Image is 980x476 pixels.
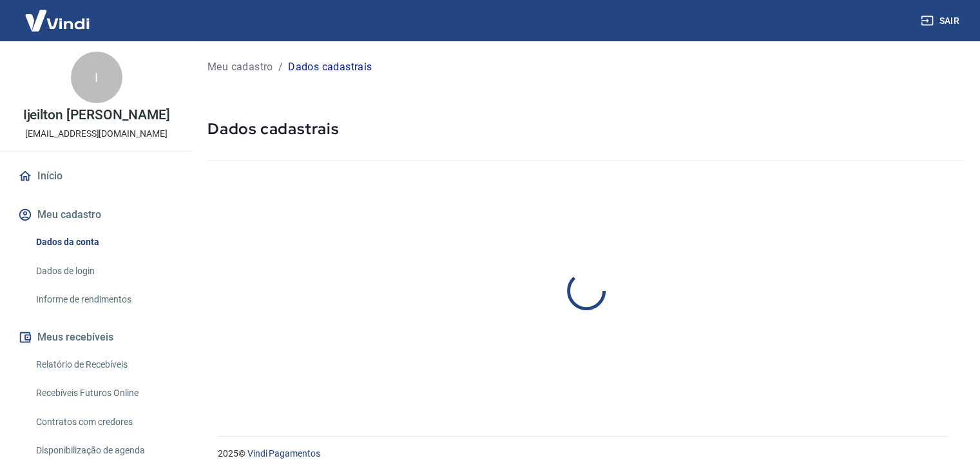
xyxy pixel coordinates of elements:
button: Sair [918,9,965,33]
a: Meu cadastro [207,59,273,75]
p: / [278,59,283,75]
p: Dados cadastrais [288,59,372,75]
a: Início [15,162,177,190]
a: Relatório de Recebíveis [31,352,177,378]
img: Vindi [15,1,99,40]
a: Dados da conta [31,229,177,255]
a: Informe de rendimentos [31,286,177,313]
a: Disponibilização de agenda [31,437,177,464]
button: Meu cadastro [15,201,177,229]
div: I [71,52,122,103]
a: Recebíveis Futuros Online [31,380,177,406]
p: [EMAIL_ADDRESS][DOMAIN_NAME] [25,127,168,141]
a: Dados de login [31,258,177,284]
p: 2025 © [218,447,949,461]
a: Contratos com credores [31,409,177,435]
p: Ijeilton [PERSON_NAME] [23,108,170,122]
button: Meus recebíveis [15,323,177,352]
a: Vindi Pagamentos [247,448,320,459]
h5: Dados cadastrais [207,119,965,139]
